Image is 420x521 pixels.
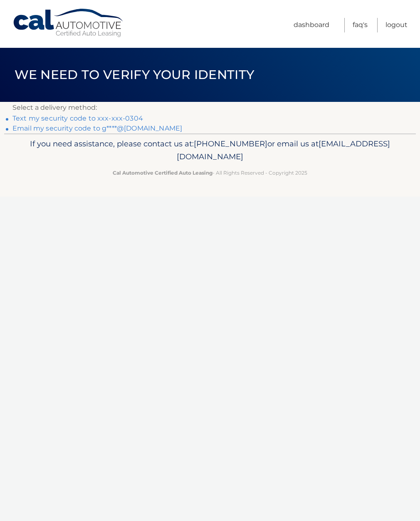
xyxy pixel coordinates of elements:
[12,114,143,122] a: Text my security code to xxx-xxx-0304
[194,139,267,148] span: [PHONE_NUMBER]
[294,18,329,32] a: Dashboard
[113,170,212,176] strong: Cal Automotive Certified Auto Leasing
[17,137,403,164] p: If you need assistance, please contact us at: or email us at
[17,168,403,177] p: - All Rights Reserved - Copyright 2025
[12,124,182,132] a: Email my security code to g****@[DOMAIN_NAME]
[12,8,125,38] a: Cal Automotive
[15,67,254,82] span: We need to verify your identity
[12,102,408,114] p: Select a delivery method:
[353,18,368,32] a: FAQ's
[385,18,408,32] a: Logout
